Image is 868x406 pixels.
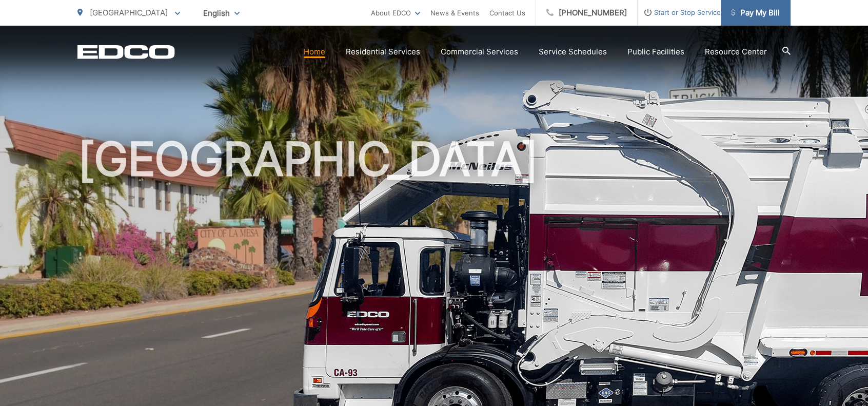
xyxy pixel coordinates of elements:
[441,46,518,58] a: Commercial Services
[90,8,168,17] span: [GEOGRAPHIC_DATA]
[539,46,607,58] a: Service Schedules
[627,46,684,58] a: Public Facilities
[77,45,175,59] a: EDCD logo. Return to the homepage.
[430,7,479,19] a: News & Events
[489,7,525,19] a: Contact Us
[195,4,247,22] span: English
[304,46,325,58] a: Home
[371,7,420,19] a: About EDCO
[731,7,780,19] span: Pay My Bill
[346,46,420,58] a: Residential Services
[705,46,767,58] a: Resource Center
